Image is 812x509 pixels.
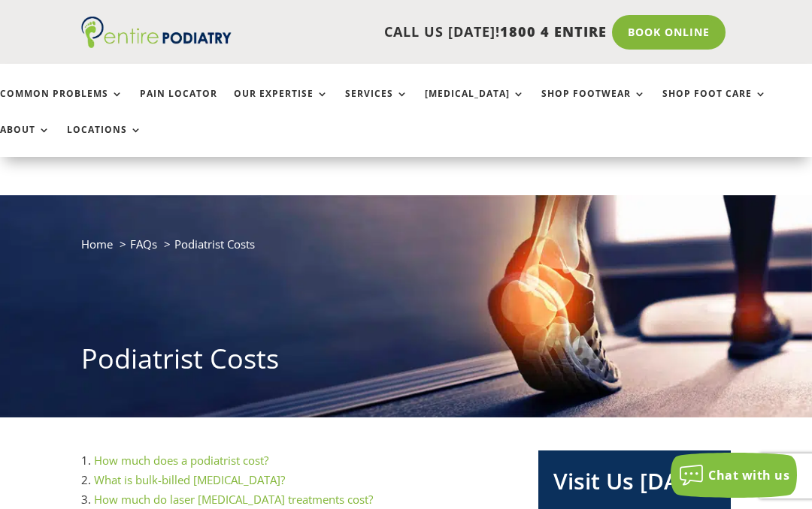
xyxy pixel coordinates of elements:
a: Locations [67,125,142,157]
nav: breadcrumb [81,234,731,265]
span: Chat with us [708,467,789,483]
a: Pain Locator [140,89,217,121]
img: logo (1) [81,17,232,48]
a: Entire Podiatry [81,36,232,51]
p: CALL US [DATE]! [232,23,607,42]
a: [MEDICAL_DATA] [425,89,525,121]
a: Shop Foot Care [662,89,767,121]
h2: Visit Us [DATE] [553,465,716,504]
a: What is bulk-billed [MEDICAL_DATA]? [94,472,285,487]
a: Services [345,89,408,121]
a: How much do laser [MEDICAL_DATA] treatments cost? [94,492,373,507]
a: Shop Footwear [541,89,646,121]
span: Podiatrist Costs [174,236,255,251]
span: 1800 4 ENTIRE [500,23,607,41]
a: Home [81,236,113,251]
h1: Podiatrist Costs [81,340,731,385]
button: Chat with us [671,453,797,498]
a: Book Online [612,15,726,50]
a: How much does a podiatrist cost? [94,453,268,468]
a: Our Expertise [234,89,329,121]
a: FAQs [130,236,157,251]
